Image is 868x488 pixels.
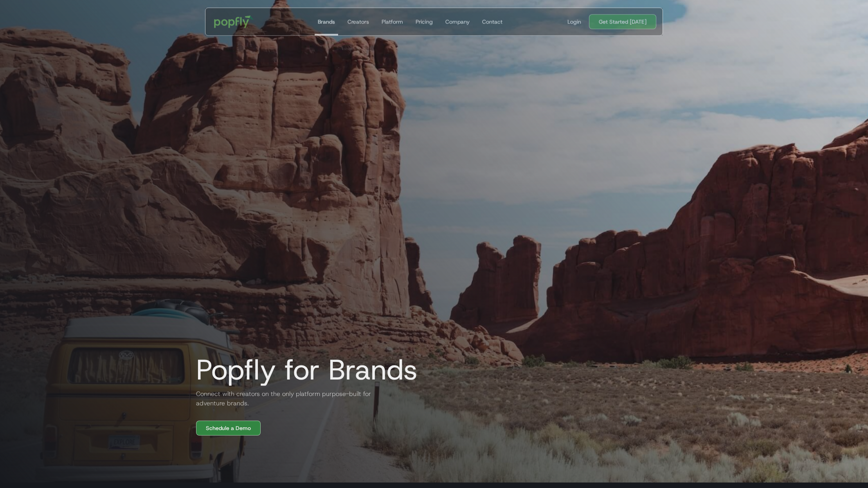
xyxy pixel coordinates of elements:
[479,8,506,35] a: Contact
[564,18,584,25] a: Login
[412,8,436,35] a: Pricing
[209,10,259,33] a: home
[196,421,261,436] a: Schedule a Demo
[445,18,470,25] div: Company
[378,8,406,35] a: Platform
[442,8,473,35] a: Company
[567,18,581,25] div: Login
[344,8,372,35] a: Creators
[190,354,418,385] h1: Popfly for Brands
[315,8,338,35] a: Brands
[348,18,369,25] div: Creators
[190,389,378,408] h2: Connect with creators on the only platform purpose-built for adventure brands.
[382,18,403,25] div: Platform
[318,18,335,25] div: Brands
[416,18,433,25] div: Pricing
[589,14,656,29] a: Get Started [DATE]
[482,18,502,25] div: Contact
